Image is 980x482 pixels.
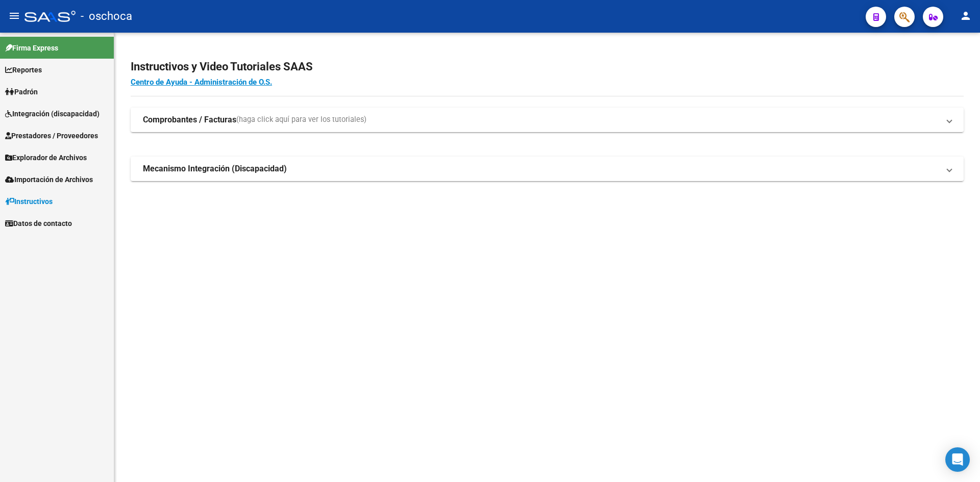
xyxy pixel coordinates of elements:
[143,163,287,174] strong: Mecanismo Integración (Discapacidad)
[143,114,236,125] strong: Comprobantes / Facturas
[131,157,964,181] mat-expansion-panel-header: Mecanismo Integración (Discapacidad)
[960,10,972,22] mat-icon: person
[8,10,20,22] mat-icon: menu
[5,130,98,141] span: Prestadores / Proveedores
[131,57,964,77] h2: Instructivos y Video Tutoriales SAAS
[236,114,366,125] span: (haga click aquí para ver los tutoriales)
[5,152,87,163] span: Explorador de Archivos
[5,86,38,97] span: Padrón
[945,447,970,472] div: Open Intercom Messenger
[5,174,93,185] span: Importación de Archivos
[131,78,272,87] a: Centro de Ayuda - Administración de O.S.
[5,108,100,119] span: Integración (discapacidad)
[81,5,132,28] span: - oschoca
[5,196,53,207] span: Instructivos
[5,64,42,75] span: Reportes
[5,218,72,229] span: Datos de contacto
[131,108,964,132] mat-expansion-panel-header: Comprobantes / Facturas(haga click aquí para ver los tutoriales)
[5,42,58,54] span: Firma Express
